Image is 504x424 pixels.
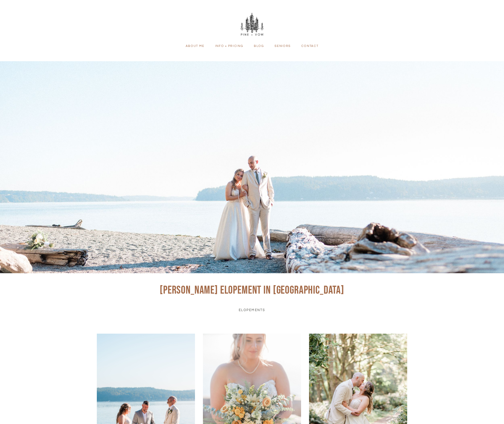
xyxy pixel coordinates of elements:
[97,284,407,297] h1: [PERSON_NAME] Elopement in [GEOGRAPHIC_DATA]
[181,44,208,48] a: About Me
[297,44,322,48] a: Contact
[239,308,265,312] a: Elopements
[211,44,247,48] a: Info + Pricing
[240,13,264,37] img: Pine + Vow
[271,44,295,48] a: Seniors
[250,44,268,48] a: Blog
